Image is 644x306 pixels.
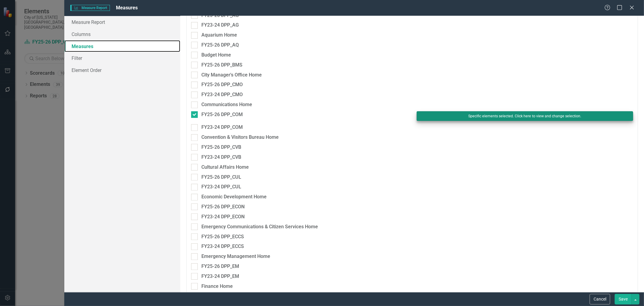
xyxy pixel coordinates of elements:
[201,164,249,171] div: Cultural Affairs Home
[201,213,245,220] div: FY23-24 DPP_ECON
[201,253,270,260] div: Emergency Management Home
[201,32,237,39] div: Aquarium Home
[201,72,262,79] div: City Manager's Office Home
[417,111,633,121] button: Specific elements selected. Click here to view and change selection.
[64,28,180,40] a: Columns
[201,101,252,108] div: Communications Home
[64,40,180,52] a: Measures
[590,294,610,304] button: Cancel
[201,52,231,59] div: Budget Home
[201,42,239,49] div: FY25-26 DPP_AQ
[201,134,279,141] div: Convention & Visitors Bureau Home
[201,62,242,69] div: FY25-26 DPP_BMS
[201,203,245,210] div: FY25-26 DPP_ECON
[64,64,180,76] a: Element Order
[201,283,233,290] div: Finance Home
[201,124,243,131] div: FY23-24 DPP_COM
[70,5,110,11] span: Measure Report
[201,174,241,181] div: FY25-26 DPP_CUL
[201,233,244,240] div: FY25-26 DPP_ECCS
[201,22,239,29] div: FY23-24 DPP_AG
[201,91,243,98] div: FY23-24 DPP_CMO
[201,223,318,230] div: Emergency Communications & Citizen Services Home
[201,273,239,280] div: FY23-24 DPP_EM
[201,184,241,190] div: FY23-24 DPP_CUL
[201,194,267,200] div: Economic Development Home
[64,52,180,64] a: Filter
[201,243,244,250] div: FY23-24 DPP_ECCS
[201,144,241,151] div: FY25-26 DPP_CVB
[201,263,239,270] div: FY25-26 DPP_EM
[201,154,241,161] div: FY23-24 DPP_CVB
[201,81,243,88] div: FY25-26 DPP_CMO
[116,5,138,11] span: Measures
[615,294,632,304] button: Save
[64,16,180,28] a: Measure Report
[201,111,243,118] div: FY25-26 DPP_COM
